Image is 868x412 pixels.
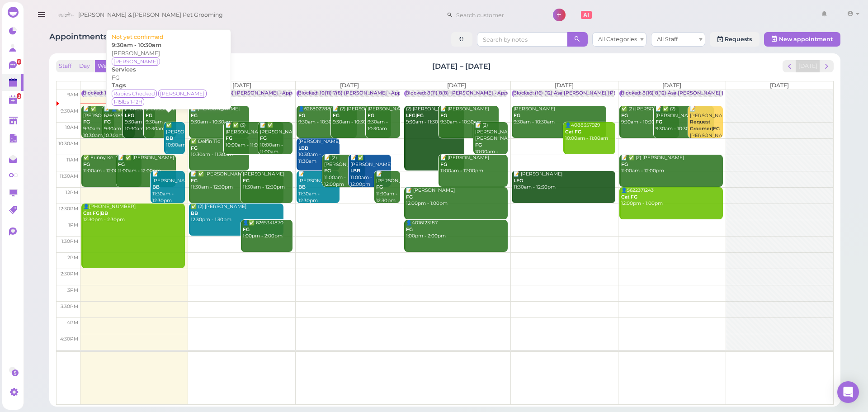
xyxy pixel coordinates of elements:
b: FG [656,119,662,125]
b: LBB [350,168,360,174]
b: FG [104,119,111,125]
span: Appointments [49,32,110,41]
div: 📝 ✅ (3) [PERSON_NAME] 10:00am - 11:00am [225,122,284,149]
b: Cat FG [621,194,637,200]
span: 1pm [68,222,78,228]
span: 4:30pm [60,336,78,342]
b: FG [621,161,628,167]
span: [DATE] [662,82,681,89]
span: 2:30pm [61,271,78,277]
b: BB [298,184,306,190]
span: 1-15lbs 1-12H [112,98,144,106]
div: [PERSON_NAME] 9:30am - 10:30am [367,106,400,133]
div: Not yet confirmed [112,33,226,41]
div: Blocked: 8(11) 8(8) [PERSON_NAME] • Appointment [406,90,529,97]
div: [PERSON_NAME] 9:30am - 10:30am [513,106,606,126]
span: 10am [65,124,78,130]
span: [PERSON_NAME] & [PERSON_NAME] Pet Grooming [78,2,223,28]
div: ✅ Funny Ke 11:00am - 12:00pm [83,155,142,175]
b: FG [146,113,152,118]
b: FG [475,142,482,148]
div: FG [112,74,226,82]
div: 📝 ✅ (2) [PERSON_NAME] 9:30am - 10:30am [655,106,714,133]
div: ✅ [PERSON_NAME] 10:00am - 11:00am [165,122,185,162]
div: 📝 [PERSON_NAME] 9:30am - 10:30am [190,106,249,126]
b: FG [260,135,267,141]
span: [PERSON_NAME] [158,90,207,98]
div: 📝 ✅ [PERSON_NAME] 11:00am - 12:00pm [350,155,391,188]
div: 📝 ✅ (2) [PERSON_NAME] 11:00am - 12:00pm [621,155,723,175]
b: LFG|FG [406,113,424,118]
div: 📝 (2) [PERSON_NAME] 11:00am - 12:00pm [324,155,365,188]
input: Search by notes [477,32,567,47]
span: [DATE] [447,82,466,89]
b: FG [440,113,447,118]
div: Blocked: 10(11) 7(8) [PERSON_NAME] • Appointment [83,90,208,97]
b: FG [226,135,232,141]
b: FG [83,119,90,125]
span: 4pm [67,320,78,326]
button: New appointment [764,32,840,47]
b: FG [298,113,305,118]
span: 9:30am [61,108,78,114]
div: [PERSON_NAME] [112,49,226,66]
b: FG [324,168,331,174]
span: 12:30pm [59,206,78,212]
span: [DATE] [770,82,789,89]
button: Staff [56,60,74,72]
span: [DATE] [340,82,359,89]
span: All Staff [657,36,678,43]
div: 📝 ✅ [PERSON_NAME] 9:30am - 10:30am [83,106,114,139]
span: 11:30am [60,173,78,179]
b: FG [243,178,250,184]
span: New appointment [779,36,833,43]
a: 3 [2,91,24,108]
div: 👤[PHONE_NUMBER] 12:30pm - 2:30pm [83,204,185,223]
div: 👤4088357929 10:00am - 11:00am [565,122,615,142]
div: (2) [PERSON_NAME] 9:30am - 11:30am [406,106,464,126]
b: FG [243,227,250,232]
b: LBB [298,145,308,151]
div: 👤6268027889 9:30am - 10:30am [298,106,357,126]
a: Requests [710,32,759,47]
button: prev [783,60,797,72]
b: BB [191,210,198,216]
div: Blocked: 11(11) 9(8) [PERSON_NAME] • Appointment [190,90,314,97]
div: [PERSON_NAME] 9:30am - 10:30am [124,106,156,133]
b: Cat FG|BB [83,210,108,216]
b: FG [118,161,125,167]
span: 3:30pm [61,303,78,309]
div: 📝 [PERSON_NAME] 11:30am - 12:30pm [298,171,339,204]
div: 📝 [PERSON_NAME] 12:00pm - 1:00pm [406,187,508,207]
div: [PERSON_NAME] 11:30am - 12:30pm [242,171,292,191]
div: ✅ Delfin Tio 10:30am - 11:30am [190,138,249,158]
b: FG [191,145,198,151]
div: 📝 (2) [PERSON_NAME] [PERSON_NAME] 10:00am - 11:00am [475,122,508,162]
div: 📝 [PERSON_NAME] [PERSON_NAME] 9:30am - 10:30am [689,106,722,152]
button: Day [74,60,95,72]
b: Request Groomer|FG [690,119,720,132]
b: FG [406,227,413,232]
b: BB [166,135,173,141]
div: 📝 [PERSON_NAME] 11:30am - 12:30pm [513,171,615,191]
b: FG [191,113,198,118]
button: Week [95,60,117,72]
b: FG [83,161,90,167]
span: 11am [66,157,78,163]
button: [DATE] [796,60,820,72]
div: [PERSON_NAME] 9:30am - 10:30am [145,106,176,133]
div: 👤5622371243 12:00pm - 1:00pm [621,187,723,207]
span: 11 [17,59,21,65]
div: 📝 [PERSON_NAME] 11:30am - 12:30pm [376,171,400,204]
b: FG [440,161,447,167]
b: FG [191,178,198,184]
div: Blocked: 10(11) 7(8) [PERSON_NAME] • Appointment [298,90,423,97]
div: Open Intercom Messenger [837,381,859,403]
span: 12pm [66,189,78,195]
span: 2pm [67,255,78,260]
span: 3 [17,93,21,99]
div: 📝 ✅ [PERSON_NAME] 10:00am - 11:00am [259,122,292,155]
button: next [820,60,834,72]
div: 👤4016123187 1:00pm - 2:00pm [406,220,508,240]
div: 👤✅ 6265341870 1:00pm - 2:00pm [242,220,292,240]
